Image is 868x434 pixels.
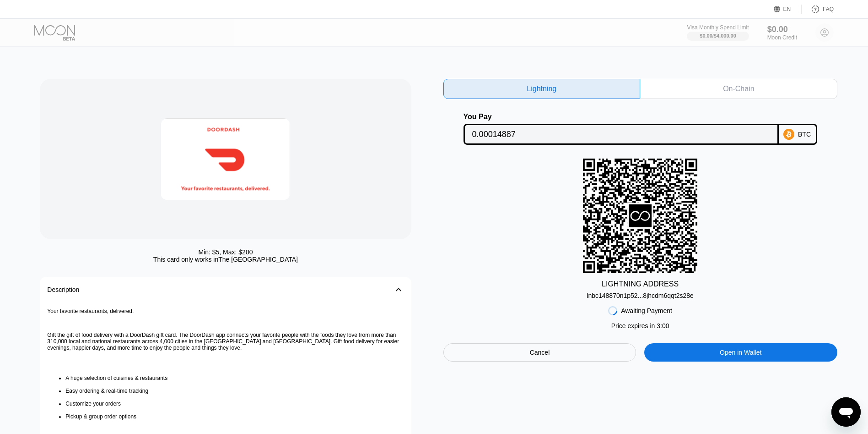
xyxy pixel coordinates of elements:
div: FAQ [823,6,834,12]
li: Customize your orders [65,401,404,407]
div: lnbc148870n1p52...8jhcdm6qqt2s28e [587,288,694,299]
div: Visa Monthly Spend Limit [687,24,749,31]
div: $0.00 / $4,000.00 [700,33,736,38]
div: Cancel [443,343,636,362]
div: Lightning [443,79,641,99]
div: Visa Monthly Spend Limit$0.00/$4,000.00 [687,24,749,41]
li: A huge selection of cuisines & restaurants [65,375,404,381]
div: LIGHTNING ADDRESS [602,280,679,288]
li: Easy ordering & real-time tracking [65,388,404,394]
div: FAQ [802,5,834,14]
p: Your favorite restaurants, delivered. [47,308,404,314]
div: Lightning [527,84,556,93]
div: 󰅀 [393,284,404,295]
div: Description [47,286,79,293]
span: 3 : 00 [657,322,669,330]
div: lnbc148870n1p52...8jhcdm6qqt2s28e [587,292,694,299]
div: EN [774,5,802,14]
li: Pickup & group order options [65,413,404,420]
div: You Pay [464,113,779,121]
div: BTC [798,131,811,138]
div: Cancel [530,348,550,357]
div: This card only works in The [GEOGRAPHIC_DATA] [153,256,298,263]
div: EN [783,6,791,12]
div: Open in Wallet [644,343,837,362]
div: Min: $ 5 , Max: $ 200 [198,248,253,256]
p: Gift the gift of food delivery with a DoorDash gift card. The DoorDash app connects your favorite... [47,332,404,351]
div: Open in Wallet [720,348,761,357]
iframe: Button to launch messaging window [831,397,861,427]
div: On-Chain [640,79,837,99]
div: Price expires in [611,322,669,330]
div: On-Chain [723,84,754,93]
div: You PayBTC [443,113,837,145]
div: Awaiting Payment [621,307,672,314]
